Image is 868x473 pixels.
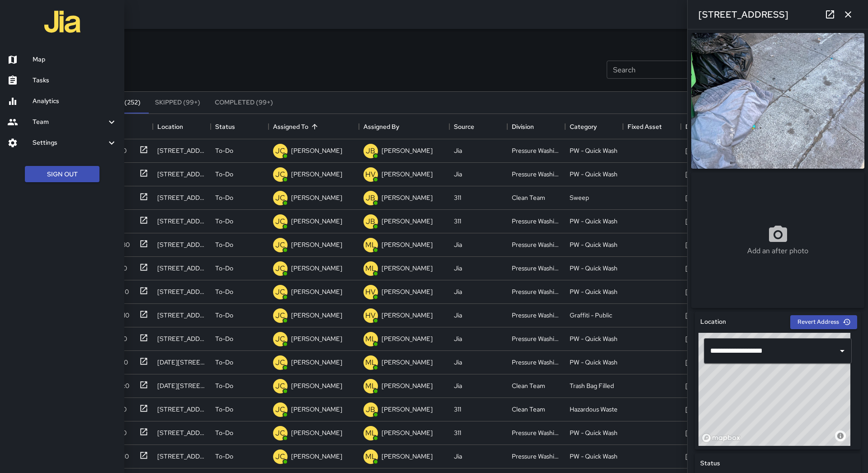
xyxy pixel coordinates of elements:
[33,96,117,106] h6: Analytics
[33,138,106,148] h6: Settings
[44,4,80,40] img: jia-logo
[33,76,117,85] h6: Tasks
[33,55,117,65] h6: Map
[33,117,106,127] h6: Team
[25,166,99,183] button: Sign Out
